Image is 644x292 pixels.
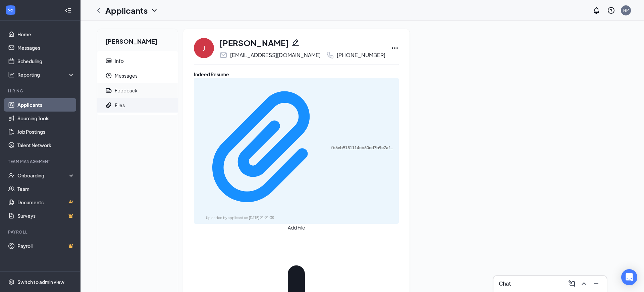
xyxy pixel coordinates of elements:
span: Messages [115,68,172,83]
svg: ComposeMessage [568,280,576,288]
div: HP [623,7,629,13]
a: ReportFeedback [97,83,178,98]
a: Messages [17,41,75,54]
div: Hiring [8,88,73,94]
a: Paperclipfb6eb9151114cb60cd7b9e7afa48cbcf.pdfUploaded by applicant on [DATE] 21:21:35 [198,81,395,221]
button: ComposeMessage [567,278,577,289]
svg: Minimize [592,280,600,288]
svg: Phone [326,51,334,59]
a: Home [17,28,75,41]
div: Open Intercom Messenger [621,269,637,285]
a: PaperclipFiles [97,98,178,113]
svg: Collapse [65,7,71,14]
button: Minimize [591,278,601,289]
a: Scheduling [17,54,75,68]
svg: ChevronDown [150,6,158,14]
div: Switch to admin view [17,279,64,285]
a: ContactCardInfo [97,53,178,68]
svg: Ellipses [391,44,399,52]
h1: Applicants [105,5,148,16]
div: Uploaded by applicant on [DATE] 21:21:35 [206,215,307,221]
svg: QuestionInfo [607,6,615,14]
svg: Clock [105,72,112,79]
svg: UserCheck [8,172,15,179]
svg: Settings [8,279,15,285]
a: Applicants [17,98,75,112]
svg: ChevronUp [580,280,588,288]
div: J [203,43,205,53]
a: Sourcing Tools [17,112,75,125]
svg: Paperclip [105,102,112,109]
a: Talent Network [17,138,75,152]
a: SurveysCrown [17,209,75,222]
svg: Email [219,51,227,59]
a: PayrollCrown [17,239,75,253]
svg: Notifications [592,6,600,14]
button: ChevronUp [579,278,589,289]
svg: Pencil [291,39,300,47]
svg: Report [105,87,112,94]
div: Team Management [8,159,73,164]
div: Files [115,102,125,109]
div: Reporting [17,71,75,78]
svg: Analysis [8,71,15,78]
div: Info [115,57,124,64]
div: Indeed Resume [194,71,399,78]
svg: ChevronLeft [95,6,103,14]
svg: Paperclip [198,81,331,214]
div: [PHONE_NUMBER] [337,52,385,58]
svg: ContactCard [105,57,112,64]
a: Team [17,182,75,196]
h2: [PERSON_NAME] [97,29,178,51]
a: ClockMessages [97,68,178,83]
div: Feedback [115,87,138,94]
a: DocumentsCrown [17,196,75,209]
div: fb6eb9151114cb60cd7b9e7afa48cbcf.pdf [331,145,395,151]
h1: [PERSON_NAME] [219,37,289,48]
svg: WorkstreamLogo [7,7,14,13]
div: Onboarding [17,172,69,179]
a: Job Postings [17,125,75,138]
div: [EMAIL_ADDRESS][DOMAIN_NAME] [230,52,321,58]
h3: Chat [499,280,511,287]
div: Payroll [8,229,73,235]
